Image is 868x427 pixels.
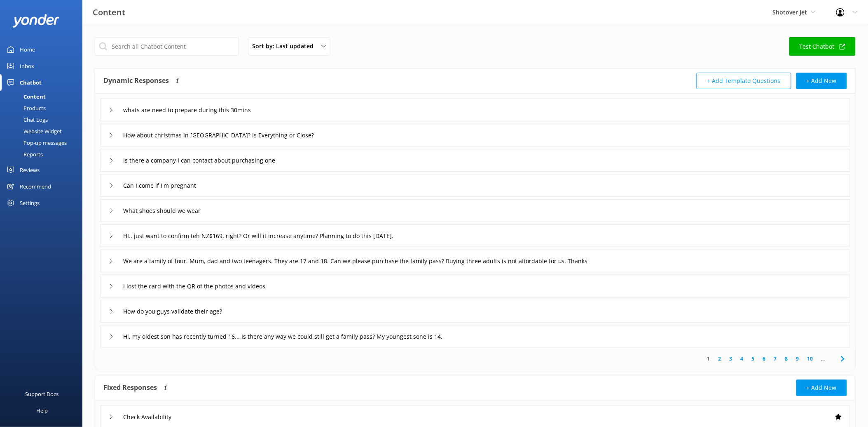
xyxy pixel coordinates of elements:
a: Test Chatbot [789,37,856,56]
a: 7 [770,355,781,363]
div: Recommend [20,178,51,195]
a: Content [5,91,82,102]
h4: Fixed Responses [103,380,157,396]
div: Chat Logs [5,114,48,125]
a: 5 [748,355,759,363]
div: Products [5,102,46,114]
img: yonder-white-logo.png [12,14,60,28]
a: 6 [759,355,770,363]
span: Shotover Jet [773,8,807,16]
span: ... [817,355,829,363]
a: Website Widget [5,125,82,137]
a: 2 [714,355,725,363]
a: 1 [703,355,714,363]
a: 4 [737,355,748,363]
a: 9 [792,355,803,363]
a: 10 [803,355,817,363]
a: Chat Logs [5,114,82,125]
button: + Add Template Questions [697,73,791,89]
a: Reports [5,149,82,160]
a: Pop-up messages [5,137,82,149]
h4: Dynamic Responses [103,73,169,89]
div: Website Widget [5,125,62,137]
button: + Add New [796,380,847,396]
div: Content [5,91,46,102]
div: Inbox [20,58,34,74]
div: Pop-up messages [5,137,67,149]
span: Sort by: Last updated [252,42,318,51]
a: 8 [781,355,792,363]
h3: Content [93,6,125,19]
div: Home [20,41,35,58]
input: Search all Chatbot Content [95,37,239,56]
a: Products [5,102,82,114]
button: + Add New [796,73,847,89]
div: Settings [20,195,40,211]
div: Reviews [20,162,40,178]
div: Support Docs [26,386,59,402]
div: Help [36,402,48,419]
div: Chatbot [20,74,42,91]
div: Reports [5,149,43,160]
a: 3 [725,355,737,363]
